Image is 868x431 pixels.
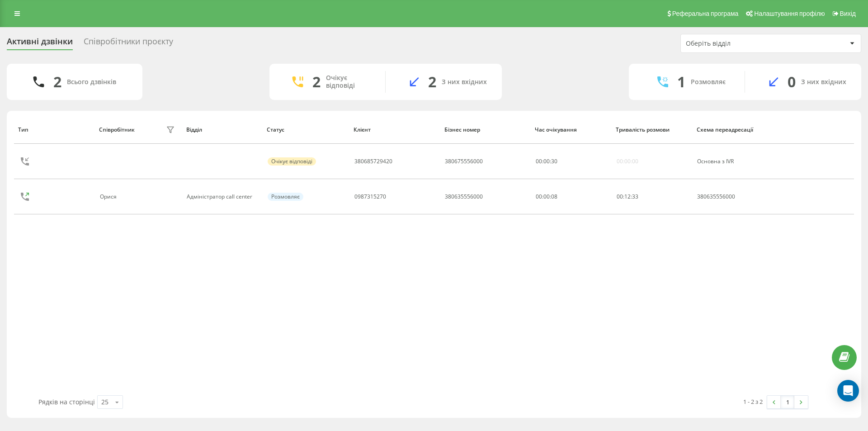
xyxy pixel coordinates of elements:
div: 25 [101,398,108,407]
span: 12 [624,193,631,200]
div: 1 [677,73,685,90]
div: 0 [788,73,796,90]
div: З них вхідних [442,78,487,86]
div: З них вхідних [801,78,846,86]
span: Рядків на сторінці [38,398,95,406]
div: Розмовляє [691,78,726,86]
div: Співробітники проєкту [84,37,173,51]
div: Час очікування [535,127,607,133]
span: 30 [551,157,557,165]
div: Схема переадресації [697,127,769,133]
div: 00:00:00 [617,158,638,165]
div: Open Intercom Messenger [837,380,859,402]
div: 380685729420 [354,158,392,165]
div: : : [617,194,638,200]
span: Вихід [840,10,856,17]
div: 2 [428,73,436,90]
div: 2 [53,73,61,90]
div: 380675556000 [445,158,483,165]
div: Співробітник [99,127,135,133]
div: Очікує відповіді [326,74,372,90]
div: Оберіть відділ [686,40,794,47]
div: 0987315270 [354,194,386,200]
span: 00 [617,193,623,200]
div: Клієнт [354,127,436,133]
span: 00 [536,157,542,165]
div: 2 [312,73,321,90]
span: 33 [632,193,638,200]
div: Розмовляє [268,193,303,201]
div: Орися [100,194,119,200]
div: Тип [18,127,90,133]
div: Всього дзвінків [67,78,116,86]
span: Налаштування профілю [754,10,825,17]
div: Тривалість розмови [616,127,688,133]
span: 00 [543,157,550,165]
a: 1 [781,396,794,408]
div: 1 - 2 з 2 [743,397,763,406]
div: Бізнес номер [444,127,527,133]
div: 380635556000 [445,194,483,200]
div: Очікує відповіді [268,157,316,166]
span: Реферальна програма [672,10,739,17]
div: 380635556000 [697,194,768,200]
div: Активні дзвінки [7,37,73,51]
div: Статус [267,127,345,133]
div: Основна з IVR [697,158,768,165]
div: Адміністратор call center [187,194,258,200]
div: Відділ [186,127,259,133]
div: 00:00:08 [536,194,607,200]
div: : : [536,158,557,165]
